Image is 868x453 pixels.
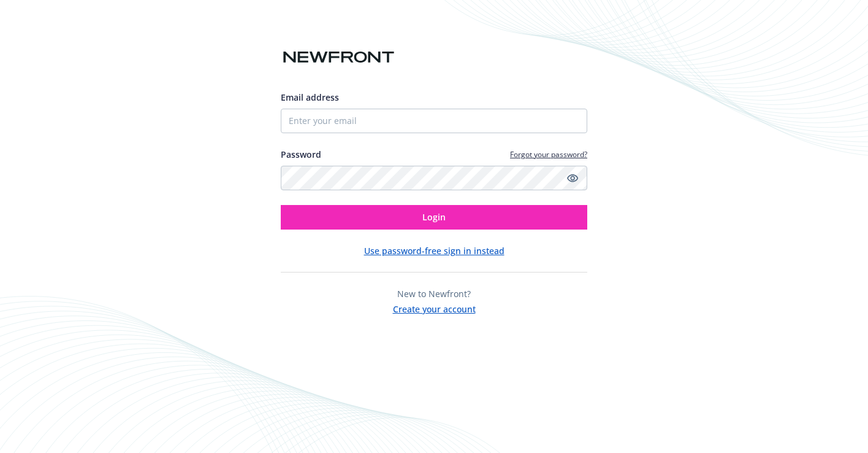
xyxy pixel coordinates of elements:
[393,300,476,316] button: Create your account
[510,149,587,160] a: Forgot your password?
[397,288,471,300] span: New to Newfront?
[281,47,397,68] img: Newfront logo
[281,109,587,133] input: Enter your email
[281,205,587,230] button: Login
[281,166,587,190] input: Enter your password
[281,91,339,103] span: Email address
[281,148,321,161] label: Password
[422,211,446,223] span: Login
[364,244,504,257] button: Use password-free sign in instead
[565,171,580,185] a: Show password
